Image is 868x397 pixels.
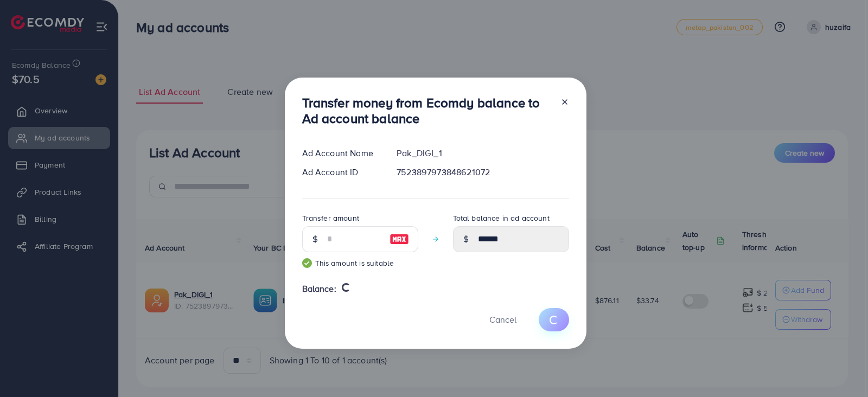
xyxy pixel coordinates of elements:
[293,147,388,159] div: Ad Account Name
[388,166,577,178] div: 7523897973848621072
[302,213,359,223] label: Transfer amount
[388,147,577,159] div: Pak_DIGI_1
[453,213,550,223] label: Total balance in ad account
[489,313,516,325] span: Cancel
[302,283,336,295] span: Balance:
[293,166,388,178] div: Ad Account ID
[302,258,312,268] img: guide
[390,233,409,246] img: image
[302,95,552,126] h3: Transfer money from Ecomdy balance to Ad account balance
[476,308,530,331] button: Cancel
[302,258,418,268] small: This amount is suitable
[822,348,860,389] iframe: Chat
